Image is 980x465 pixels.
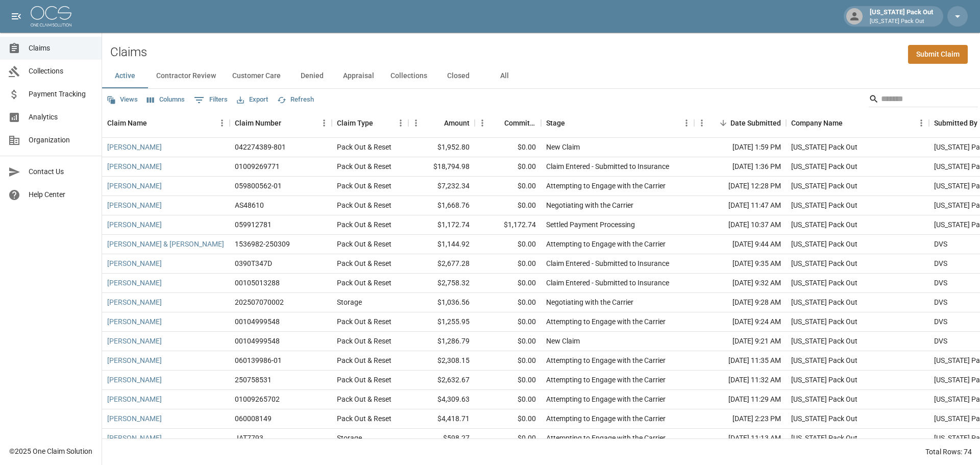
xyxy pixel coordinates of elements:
[475,109,541,137] div: Committed Amount
[235,336,280,346] div: 00104999548
[408,235,475,254] div: $1,144.92
[224,64,289,88] button: Customer Care
[694,177,786,196] div: [DATE] 12:28 PM
[546,239,666,249] div: Attempting to Engage with the Carrier
[694,293,786,312] div: [DATE] 9:28 AM
[546,433,666,443] div: Attempting to Engage with the Carrier
[475,351,541,371] div: $0.00
[934,336,947,346] div: DVS
[235,413,272,424] div: 060008149
[107,394,162,404] a: [PERSON_NAME]
[475,274,541,293] div: $0.00
[546,316,666,327] div: Attempting to Engage with the Carrier
[475,371,541,390] div: $0.00
[475,177,541,196] div: $0.00
[934,109,977,137] div: Submitted By
[29,135,93,145] span: Organization
[107,200,162,210] a: [PERSON_NAME]
[29,166,93,177] span: Contact Us
[791,239,857,249] div: Arizona Pack Out
[475,235,541,254] div: $0.00
[694,332,786,351] div: [DATE] 9:21 AM
[694,409,786,429] div: [DATE] 2:23 PM
[337,355,391,365] div: Pack Out & Reset
[475,157,541,177] div: $0.00
[408,115,424,131] button: Menu
[235,219,272,230] div: 059912781
[337,336,391,346] div: Pack Out & Reset
[694,351,786,371] div: [DATE] 11:35 AM
[934,258,947,268] div: DVS
[694,196,786,215] div: [DATE] 11:47 AM
[235,297,284,307] div: 202507070002
[791,200,857,210] div: Arizona Pack Out
[235,142,286,152] div: 042274389-801
[107,239,224,249] a: [PERSON_NAME] & [PERSON_NAME]
[791,433,857,443] div: Arizona Pack Out
[337,109,373,137] div: Claim Type
[546,355,666,365] div: Attempting to Engage with the Carrier
[235,239,290,249] div: 1536982-250309
[214,115,230,131] button: Menu
[107,181,162,191] a: [PERSON_NAME]
[107,375,162,385] a: [PERSON_NAME]
[408,254,475,274] div: $2,677.28
[694,390,786,409] div: [DATE] 11:29 AM
[235,394,280,404] div: 01009265702
[408,312,475,332] div: $1,255.95
[546,278,669,288] div: Claim Entered - Submitted to Insurance
[408,109,475,137] div: Amount
[694,157,786,177] div: [DATE] 1:36 PM
[29,66,93,77] span: Collections
[730,109,781,137] div: Date Submitted
[546,297,633,307] div: Negotiating with the Carrier
[332,109,408,137] div: Claim Type
[475,215,541,235] div: $1,172.74
[102,64,980,88] div: dynamic tabs
[679,115,694,131] button: Menu
[235,200,264,210] div: AS48610
[870,17,933,26] p: [US_STATE] Pack Out
[337,297,362,307] div: Storage
[475,293,541,312] div: $0.00
[546,109,565,137] div: Stage
[29,43,93,54] span: Claims
[694,235,786,254] div: [DATE] 9:44 AM
[337,181,391,191] div: Pack Out & Reset
[107,278,162,288] a: [PERSON_NAME]
[6,6,27,27] button: open drawer
[235,316,280,327] div: 00104999548
[791,109,843,137] div: Company Name
[546,413,666,424] div: Attempting to Engage with the Carrier
[408,429,475,448] div: $598.27
[934,297,947,307] div: DVS
[694,274,786,293] div: [DATE] 9:32 AM
[144,92,187,108] button: Select columns
[337,278,391,288] div: Pack Out & Reset
[791,181,857,191] div: Arizona Pack Out
[475,196,541,215] div: $0.00
[565,116,579,130] button: Sort
[914,115,929,131] button: Menu
[490,116,504,130] button: Sort
[481,64,527,88] button: All
[430,116,444,130] button: Sort
[102,109,230,137] div: Claim Name
[694,312,786,332] div: [DATE] 9:24 AM
[791,336,857,346] div: Arizona Pack Out
[335,64,382,88] button: Appraisal
[408,215,475,235] div: $1,172.74
[546,161,669,172] div: Claim Entered - Submitted to Insurance
[148,64,224,88] button: Contractor Review
[791,355,857,365] div: Arizona Pack Out
[694,215,786,235] div: [DATE] 10:37 AM
[546,219,635,230] div: Settled Payment Processing
[475,312,541,332] div: $0.00
[234,92,271,108] button: Export
[107,355,162,365] a: [PERSON_NAME]
[475,138,541,157] div: $0.00
[934,239,947,249] div: DVS
[107,219,162,230] a: [PERSON_NAME]
[102,64,148,88] button: Active
[546,258,669,268] div: Claim Entered - Submitted to Insurance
